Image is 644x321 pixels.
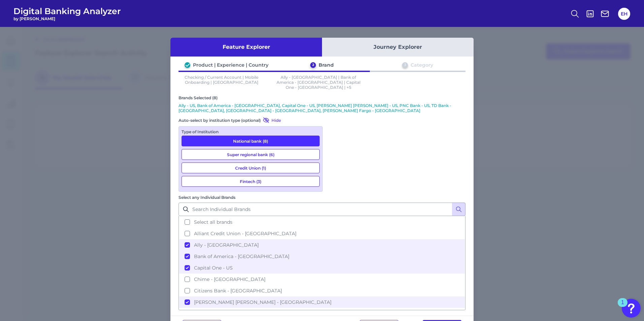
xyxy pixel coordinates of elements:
div: Brands Selected (8) [179,95,465,100]
span: Bank of America - [GEOGRAPHIC_DATA] [194,253,289,259]
span: [PERSON_NAME] [PERSON_NAME] - [GEOGRAPHIC_DATA] [194,299,331,305]
div: 1 [621,302,624,311]
button: Credit Union (1) [182,163,320,173]
span: Alliant Credit Union - [GEOGRAPHIC_DATA] [194,230,296,237]
button: EH [618,8,630,20]
div: 3 [402,62,408,68]
button: Chime - [GEOGRAPHIC_DATA] [179,274,465,285]
button: Citizens Bank - [GEOGRAPHIC_DATA] [179,285,465,296]
button: National bank (8) [182,136,320,146]
button: Journey Explorer [322,38,474,57]
button: [PERSON_NAME] [PERSON_NAME] - [GEOGRAPHIC_DATA] [179,296,465,308]
button: Capital One - US [179,262,465,274]
button: KeyBank - US [179,308,465,319]
button: Ally - [GEOGRAPHIC_DATA] [179,239,465,251]
button: Super regional bank (6) [182,149,320,160]
span: Ally - [GEOGRAPHIC_DATA] [194,242,259,248]
button: Select all brands [179,216,465,228]
span: Digital Banking Analyzer [13,6,121,16]
button: Alliant Credit Union - [GEOGRAPHIC_DATA] [179,228,465,239]
span: Chime - [GEOGRAPHIC_DATA] [194,276,265,282]
div: Category [411,62,433,68]
button: Bank of America - [GEOGRAPHIC_DATA] [179,251,465,262]
div: Auto-select by institution type (optional) [179,117,323,123]
span: by [PERSON_NAME] [13,16,121,21]
input: Search Individual Brands [179,203,465,216]
span: Capital One - US [194,265,233,271]
div: 2 [310,62,316,68]
p: Ally - [GEOGRAPHIC_DATA] | Bank of America - [GEOGRAPHIC_DATA] | Capital One - [GEOGRAPHIC_DATA] ... [276,75,362,90]
label: Select any Individual Brands [179,195,235,200]
p: Checking / Current Account | Mobile Onboarding | [GEOGRAPHIC_DATA] [179,75,265,90]
button: Feature Explorer [170,38,322,57]
button: Hide [261,117,281,123]
div: Type of Institution [182,129,320,134]
div: Brand [319,62,334,68]
span: Citizens Bank - [GEOGRAPHIC_DATA] [194,288,282,294]
button: Fintech (3) [182,176,320,187]
button: Open Resource Center, 1 new notification [622,299,641,318]
p: Ally - US, Bank of America - [GEOGRAPHIC_DATA], Capital One - US, [PERSON_NAME] [PERSON_NAME] - U... [179,103,465,113]
span: Select all brands [194,219,232,225]
div: Product | Experience | Country [193,62,268,68]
